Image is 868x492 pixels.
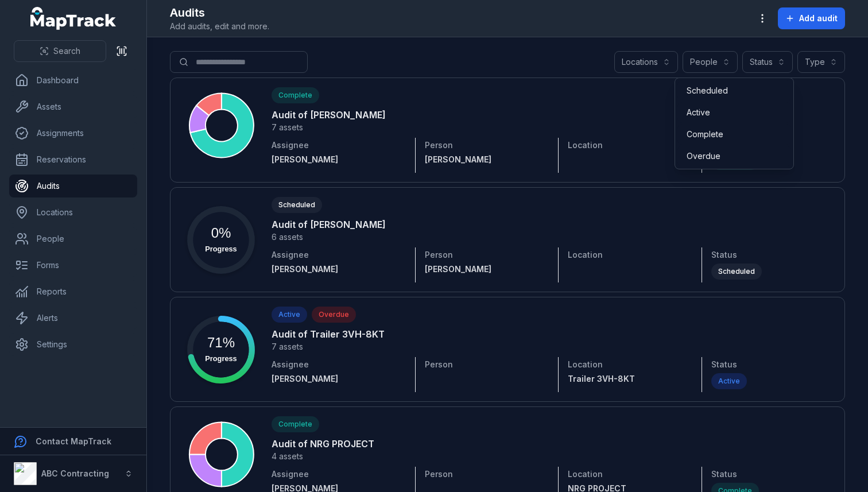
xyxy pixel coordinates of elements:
[687,129,723,140] span: Complete
[742,51,793,73] button: Status
[687,85,728,96] span: Scheduled
[687,107,710,118] span: Active
[675,78,794,169] div: Status
[687,150,720,162] span: Overdue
